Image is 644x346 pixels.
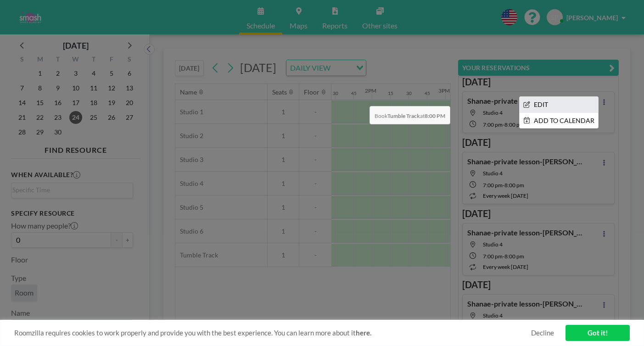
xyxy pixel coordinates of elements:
[387,112,420,119] b: Tumble Track
[566,325,630,341] a: Got it!
[14,329,531,337] span: Roomzilla requires cookies to work properly and provide you with the best experience. You can lea...
[531,329,554,337] a: Decline
[520,113,598,128] li: ADD TO CALENDAR
[425,112,445,119] b: 8:00 PM
[520,97,598,112] li: EDIT
[370,106,450,124] span: Book at
[356,329,371,337] a: here.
